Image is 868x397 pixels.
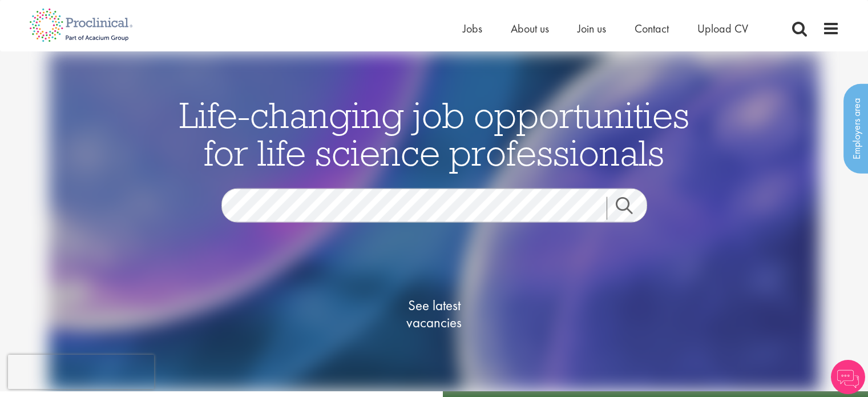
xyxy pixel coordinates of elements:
[578,21,606,36] a: Join us
[607,197,656,220] a: Job search submit button
[377,297,491,331] span: See latest vacancies
[511,21,549,36] a: About us
[377,251,491,377] a: See latestvacancies
[8,355,154,389] iframe: reCAPTCHA
[697,21,748,36] a: Upload CV
[463,21,482,36] a: Jobs
[49,51,820,391] img: candidate home
[179,92,689,175] span: Life-changing job opportunities for life science professionals
[831,360,865,394] img: Chatbot
[635,21,669,36] a: Contact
